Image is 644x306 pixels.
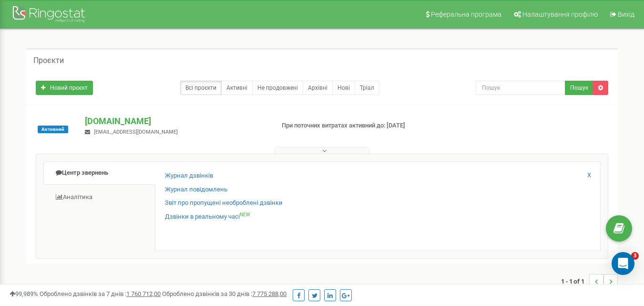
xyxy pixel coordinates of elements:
[165,199,283,208] a: Звіт про пропущені необроблені дзвінки
[561,264,618,298] nav: ...
[165,171,213,180] a: Журнал дзвінків
[240,212,250,217] sup: NEW
[165,212,250,222] a: Дзвінки в реальному часіNEW
[33,56,64,65] h5: Проєкти
[618,11,634,18] span: Вихід
[282,121,414,130] p: При поточних витратах активний до: [DATE]
[85,115,266,127] p: [DOMAIN_NAME]
[252,81,303,95] a: Не продовжені
[631,252,639,260] span: 3
[332,81,355,95] a: Нові
[10,290,38,297] span: 99,989%
[303,81,333,95] a: Архівні
[36,81,93,95] a: Новий проєкт
[126,290,161,297] u: 1 760 712,00
[355,81,379,95] a: Тріал
[561,274,589,288] span: 1 - 1 of 1
[43,161,155,185] a: Центр звернень
[40,290,161,297] span: Оброблено дзвінків за 7 днів :
[476,81,565,95] input: Пошук
[612,252,634,275] div: Open Intercom Messenger
[94,129,178,135] span: [EMAIL_ADDRESS][DOMAIN_NAME]
[38,126,68,133] span: Активний
[162,290,286,297] span: Оброблено дзвінків за 30 днів :
[522,11,598,18] span: Налаштування профілю
[252,290,286,297] u: 7 775 288,00
[431,11,501,18] span: Реферальна програма
[565,81,593,95] button: Пошук
[43,186,155,209] a: Аналiтика
[180,81,222,95] a: Всі проєкти
[221,81,253,95] a: Активні
[165,185,227,194] a: Журнал повідомлень
[587,171,591,180] a: X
